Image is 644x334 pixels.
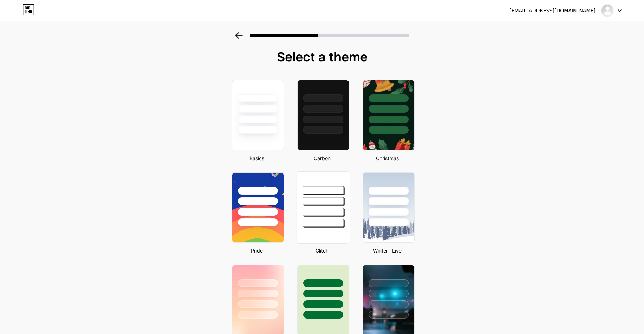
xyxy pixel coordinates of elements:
[601,4,614,17] img: jaradatlawyers
[509,7,596,14] div: [EMAIL_ADDRESS][DOMAIN_NAME]
[295,247,349,254] div: Glitch
[229,50,415,64] div: Select a theme
[360,155,415,162] div: Christmas
[230,155,284,162] div: Basics
[295,155,349,162] div: Carbon
[360,247,415,254] div: Winter · Live
[230,247,284,254] div: Pride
